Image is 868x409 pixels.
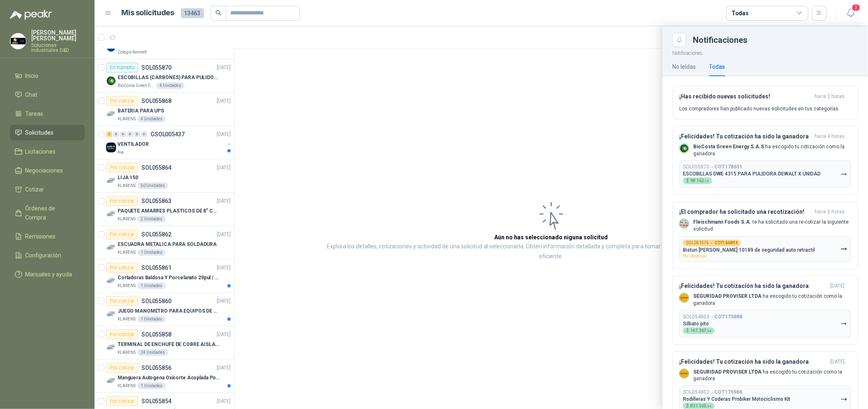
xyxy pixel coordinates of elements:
button: ¡Has recibido nuevas solicitudes!hace 2 horas Los compradores han publicado nuevas solicitudes en... [672,86,858,119]
span: 13463 [181,8,204,18]
b: COT166894 [715,241,738,245]
b: COT178651 [714,164,742,170]
a: Solicitudes [10,125,85,140]
span: Chat [25,90,38,99]
b: COT175986 [714,389,742,395]
span: Órdenes de Compra [25,204,77,222]
p: ha escogido tu cotización como la ganadora [693,293,851,307]
span: Negociaciones [25,166,63,175]
a: Configuración [10,248,85,263]
div: $ [683,327,715,334]
div: $ [683,178,712,184]
div: Todas [731,9,749,18]
span: 147.367 [690,329,711,333]
span: 98.162 [690,179,709,183]
button: SOL054803→COT175888Silbato pito$147.367,94 [679,310,851,338]
p: ESCOBILLAS DWE 4315 PARA PULIDORA DEWALT X UNIDAD [683,171,821,177]
span: Configuración [25,251,62,260]
img: Company Logo [680,293,689,302]
img: Company Logo [680,369,689,378]
span: ,15 [704,179,709,183]
span: Manuales y ayuda [25,270,72,279]
span: hace 2 horas [815,93,845,100]
p: ha escogido tu cotización como la ganadora [693,369,851,383]
div: Todas [709,62,725,71]
button: SOL051575→COT166894Bisturi [PERSON_NAME] 10189 de seguridad auto retractilPor recotizar [679,236,851,262]
p: SOL054802 → [683,389,742,395]
b: BioCosta Green Energy S.A.S [693,144,764,150]
p: Los compradores han publicado nuevas solicitudes en tus categorías. [679,105,840,112]
span: Inicio [25,71,39,80]
b: SEGURIDAD PROVISER LTDA [693,369,762,375]
span: [DATE] [830,283,845,290]
b: COT175888 [714,314,742,320]
a: Inicio [10,68,85,84]
a: Negociaciones [10,163,85,178]
a: Tareas [10,106,85,122]
button: SOL055870→COT178651ESCOBILLAS DWE 4315 PARA PULIDORA DEWALT X UNIDAD$98.162,15 [679,160,851,188]
a: Remisiones [10,229,85,244]
div: No leídas [672,62,696,71]
span: Por recotizar [683,254,707,258]
span: Cotizar [25,185,44,194]
h3: ¡Felicidades! Tu cotización ha sido la ganadora [679,358,827,365]
a: Órdenes de Compra [10,201,85,225]
span: 831.565 [690,404,711,408]
h3: ¡Felicidades! Tu cotización ha sido la ganadora [679,133,811,140]
p: Rodilleras Y Coderas Probiker Motociclismo Kit [683,396,790,402]
b: Fleischmann Foods S.A. [693,219,751,225]
span: hace 5 horas [815,208,845,215]
a: Chat [10,87,85,103]
span: ,34 [706,404,711,408]
span: hace 4 horas [815,133,845,140]
a: Licitaciones [10,144,85,159]
a: Cotizar [10,182,85,197]
p: SOL054803 → [683,314,742,320]
button: 2 [843,6,858,21]
span: [DATE] [830,358,845,365]
span: Tareas [25,109,44,118]
img: Logo peakr [10,10,52,20]
span: ,94 [706,329,711,333]
h1: Mis solicitudes [122,7,174,19]
span: Licitaciones [25,147,56,156]
p: Soluciones Industriales D&D [31,43,85,53]
p: Notificaciones [662,47,868,57]
span: search [215,10,221,16]
img: Company Logo [680,144,689,153]
button: ¡Felicidades! Tu cotización ha sido la ganadorahace 4 horas Company LogoBioCosta Green Energy S.A... [672,126,858,195]
span: Remisiones [25,232,56,241]
h3: ¡Has recibido nuevas solicitudes! [679,93,811,100]
button: Close [672,33,686,47]
h3: ¡Felicidades! Tu cotización ha sido la ganadora [679,283,827,290]
b: SEGURIDAD PROVISER LTDA [693,293,762,299]
span: 2 [852,4,861,12]
div: Notificaciones [693,36,858,44]
img: Company Logo [680,219,689,228]
p: te ha solicitado una re-cotizar la siguiente solicitud. [693,219,851,233]
p: Silbato pito [683,321,709,327]
div: SOL051575 → [683,240,741,246]
button: ¡El comprador ha solicitado una recotización!hace 5 horas Company LogoFleischmann Foods S.A. te h... [672,201,858,269]
p: Bisturi [PERSON_NAME] 10189 de seguridad auto retractil [683,247,815,253]
p: [PERSON_NAME] [PERSON_NAME] [31,30,85,41]
span: Solicitudes [25,128,54,137]
p: SOL055870 → [683,164,742,170]
button: ¡Felicidades! Tu cotización ha sido la ganadora[DATE] Company LogoSEGURIDAD PROVISER LTDA ha esco... [672,276,858,345]
p: ha escogido tu cotización como la ganadora [693,143,851,157]
img: Company Logo [10,33,26,49]
a: Manuales y ayuda [10,266,85,282]
h3: ¡El comprador ha solicitado una recotización! [679,208,811,215]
